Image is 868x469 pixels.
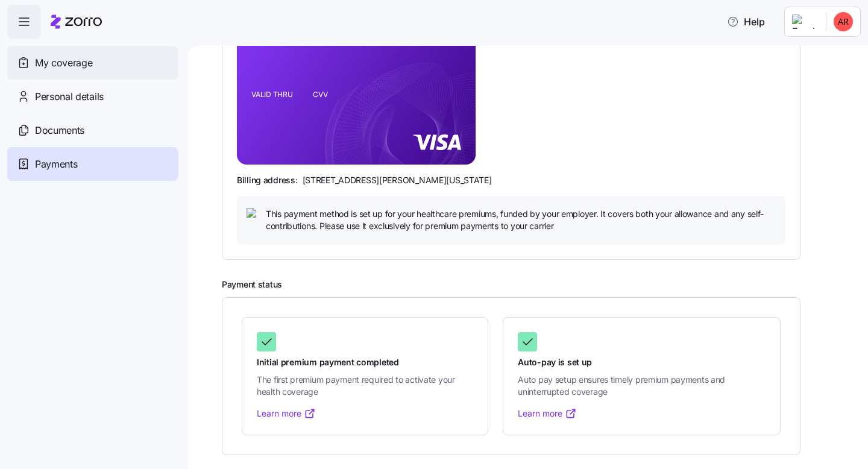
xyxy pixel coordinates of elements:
a: Documents [7,113,178,147]
a: My coverage [7,46,178,80]
a: Learn more [257,408,316,420]
img: 9089edb9d7b48b6318d164b63914d1a7 [834,12,853,31]
h2: Payment status [222,279,851,291]
a: Payments [7,147,178,181]
img: Employer logo [792,14,816,29]
span: Payments [35,157,77,172]
span: This payment method is set up for your healthcare premiums, funded by your employer. It covers bo... [266,208,776,233]
span: Initial premium payment completed [257,356,473,368]
span: The first premium payment required to activate your health coverage [257,374,473,398]
a: Learn more [518,408,577,420]
tspan: VALID THRU [251,90,293,99]
a: Personal details [7,80,178,113]
span: Personal details [35,89,104,104]
span: My coverage [35,55,92,71]
img: icon bulb [247,208,261,222]
button: Help [717,10,775,34]
span: Auto-pay is set up [518,356,766,368]
span: Auto pay setup ensures timely premium payments and uninterrupted coverage [518,374,766,398]
span: Help [727,14,765,29]
tspan: CVV [313,90,328,99]
span: [STREET_ADDRESS][PERSON_NAME][US_STATE] [303,174,492,186]
span: Billing address: [237,174,298,186]
span: Documents [35,123,84,138]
